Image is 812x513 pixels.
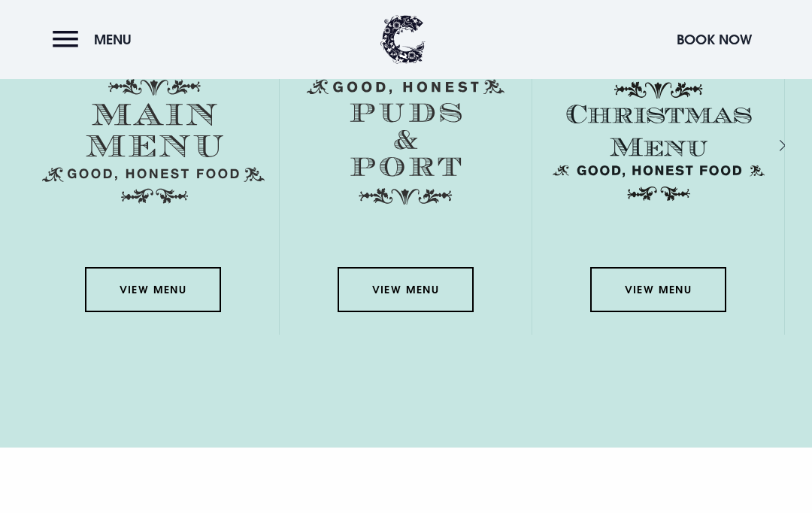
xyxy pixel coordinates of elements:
button: Book Now [669,23,759,56]
div: Next slide [759,134,774,156]
a: View Menu [338,267,473,312]
button: Menu [53,23,139,56]
a: View Menu [85,267,220,312]
img: Menu main menu [42,79,265,204]
a: View Menu [590,267,726,312]
img: Clandeboye Lodge [380,15,426,64]
img: Menu puds and port [307,79,504,205]
img: Christmas Menu SVG [547,79,770,204]
span: Menu [94,31,132,48]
